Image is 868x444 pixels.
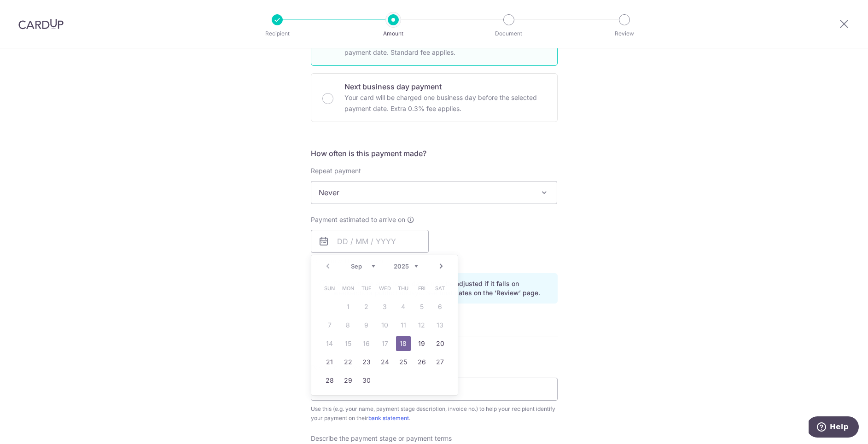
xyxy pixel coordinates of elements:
p: Review [590,29,658,38]
label: Repeat payment [311,166,361,175]
a: 27 [433,355,448,369]
a: 24 [378,355,392,369]
span: Tuesday [359,281,374,296]
a: 19 [414,336,429,351]
a: 23 [359,355,374,369]
span: Payment estimated to arrive on [311,215,405,224]
img: CardUp [18,18,64,29]
span: Friday [414,281,429,296]
span: Monday [341,281,355,296]
p: Document [475,29,543,38]
a: 29 [341,373,355,388]
a: 18 [396,336,411,351]
p: Next business day payment [344,81,546,92]
a: 22 [341,355,355,369]
iframe: Opens a widget where you can find more information [809,416,859,439]
span: Saturday [433,281,448,296]
span: Sunday [322,281,337,296]
span: Describe the payment stage or payment terms [311,434,452,443]
a: 26 [414,355,429,369]
h5: How often is this payment made? [311,148,558,159]
a: 30 [359,373,374,388]
p: Recipient [243,29,311,38]
span: Never [311,181,557,204]
a: Next [436,261,447,272]
a: 21 [322,355,337,369]
span: Wednesday [378,281,392,296]
div: Use this (e.g. your name, payment stage description, invoice no.) to help your recipient identify... [311,404,558,423]
a: bank statement [368,415,409,421]
a: 20 [433,336,448,351]
p: Your card will be charged one business day before the selected payment date. Extra 0.3% fee applies. [344,92,546,114]
a: 25 [396,355,411,369]
a: 28 [322,373,337,388]
p: Amount [359,29,427,38]
input: DD / MM / YYYY [311,230,429,253]
span: Thursday [396,281,411,296]
span: Never [311,181,558,204]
